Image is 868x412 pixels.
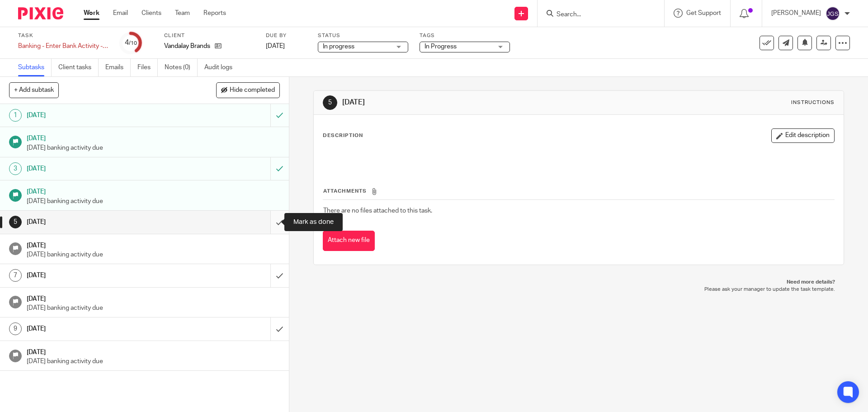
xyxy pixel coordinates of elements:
h1: [DATE] [27,109,183,122]
span: [DATE] [266,43,285,49]
h1: [DATE] [27,269,183,282]
div: 1 [9,109,22,122]
p: [DATE] banking activity due [27,303,280,313]
a: Reports [203,9,226,18]
label: Tags [420,32,510,39]
p: [DATE] banking activity due [27,197,280,206]
a: Audit logs [204,59,239,76]
label: Task [18,32,108,39]
div: Banking - Enter Bank Activity - week 34 [18,42,108,51]
div: 3 [9,162,22,175]
p: Need more details? [322,279,835,286]
p: [DATE] banking activity due [27,250,280,259]
h1: [DATE] [342,98,598,107]
span: In Progress [425,43,457,50]
a: Work [84,9,99,18]
div: 9 [9,322,22,335]
label: Client [164,32,255,39]
a: Team [175,9,190,18]
img: Pixie [18,7,63,19]
p: Description [323,132,363,139]
span: Get Support [686,10,721,16]
button: + Add subtask [9,82,59,98]
span: Attachments [323,189,367,194]
p: Vandalay Brands [164,42,210,51]
div: 4 [125,38,137,48]
h1: [DATE] [27,322,183,336]
a: Client tasks [58,59,99,76]
h1: [DATE] [27,185,280,196]
h1: [DATE] [27,132,280,143]
span: There are no files attached to this task. [323,208,432,214]
a: Email [113,9,128,18]
span: Hide completed [230,87,275,94]
a: Clients [142,9,161,18]
h1: [DATE] [27,346,280,357]
a: Subtasks [18,59,52,76]
input: Search [556,11,637,19]
a: Emails [105,59,131,76]
button: Hide completed [216,82,280,98]
p: Please ask your manager to update the task template. [322,286,835,293]
p: [DATE] banking activity due [27,143,280,152]
a: Files [137,59,158,76]
h1: [DATE] [27,162,183,175]
small: /10 [129,41,137,46]
h1: [DATE] [27,292,280,303]
h1: [DATE] [27,215,183,229]
h1: [DATE] [27,239,280,250]
a: Notes (0) [165,59,198,76]
div: 5 [323,95,337,110]
p: [DATE] banking activity due [27,357,280,366]
label: Due by [266,32,307,39]
div: 7 [9,269,22,282]
button: Edit description [771,128,835,143]
div: Instructions [791,99,835,106]
label: Status [318,32,408,39]
button: Attach new file [323,231,375,251]
img: svg%3E [826,6,840,21]
div: 5 [9,216,22,228]
p: [PERSON_NAME] [771,9,821,18]
span: In progress [323,43,354,50]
